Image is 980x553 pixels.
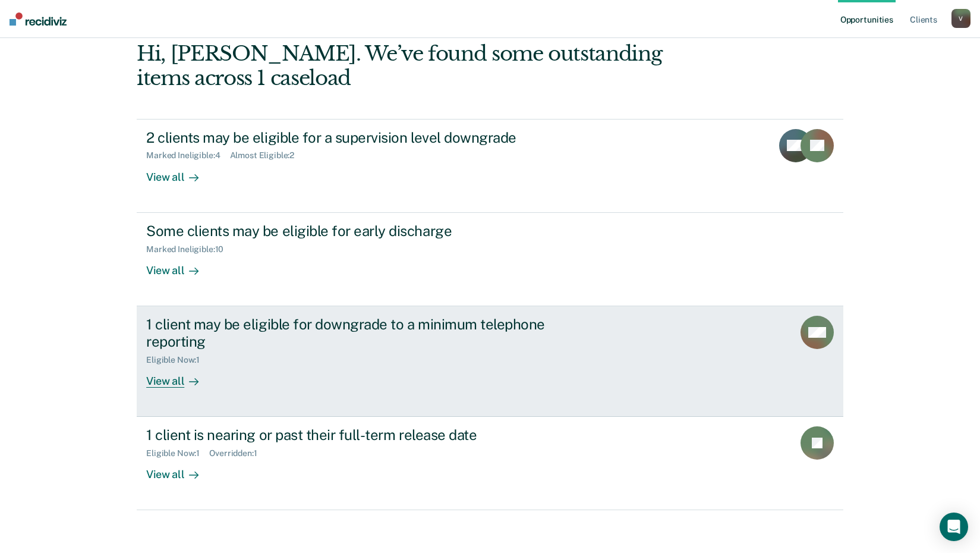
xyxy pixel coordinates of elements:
[146,458,213,482] div: View all
[146,150,229,161] div: Marked Ineligible : 4
[146,448,209,458] div: Eligible Now : 1
[146,355,209,365] div: Eligible Now : 1
[146,316,563,350] div: 1 client may be eligible for downgrade to a minimum telephone reporting
[137,306,843,417] a: 1 client may be eligible for downgrade to a minimum telephone reportingEligible Now:1View all
[146,161,213,184] div: View all
[146,426,563,444] div: 1 client is nearing or past their full-term release date
[146,254,213,277] div: View all
[209,448,266,458] div: Overridden : 1
[137,42,702,90] div: Hi, [PERSON_NAME]. We’ve found some outstanding items across 1 caseload
[10,12,67,26] img: Recidiviz
[146,129,563,146] div: 2 clients may be eligible for a supervision level downgrade
[230,150,304,161] div: Almost Eligible : 2
[137,213,843,306] a: Some clients may be eligible for early dischargeMarked Ineligible:10View all
[940,513,968,541] div: Open Intercom Messenger
[137,417,843,510] a: 1 client is nearing or past their full-term release dateEligible Now:1Overridden:1View all
[951,9,970,28] button: V
[146,222,563,240] div: Some clients may be eligible for early discharge
[146,365,213,388] div: View all
[146,244,233,254] div: Marked Ineligible : 10
[137,119,843,213] a: 2 clients may be eligible for a supervision level downgradeMarked Ineligible:4Almost Eligible:2Vi...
